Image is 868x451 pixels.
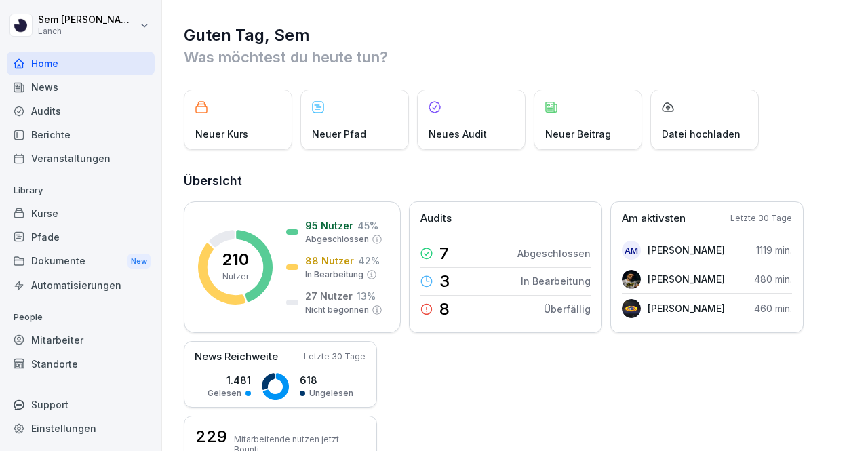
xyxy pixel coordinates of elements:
[305,289,353,303] p: 27 Nutzer
[7,416,155,440] a: Einstellungen
[222,271,249,283] p: Nutzer
[7,393,155,416] div: Support
[208,373,251,387] p: 1.481
[622,211,686,227] p: Am aktivsten
[648,243,725,257] p: [PERSON_NAME]
[195,425,227,448] h3: 229
[358,254,380,268] p: 42 %
[648,272,725,286] p: [PERSON_NAME]
[429,127,487,141] p: Neues Audit
[7,123,155,146] a: Berichte
[222,252,249,268] p: 210
[208,387,241,399] p: Gelesen
[305,254,354,268] p: 88 Nutzer
[648,301,725,315] p: [PERSON_NAME]
[662,127,741,141] p: Datei hochladen
[127,254,151,269] div: New
[305,218,353,233] p: 95 Nutzer
[300,373,353,387] p: 618
[622,270,641,289] img: czp1xeqzgsgl3dela7oyzziw.png
[195,127,248,141] p: Neuer Kurs
[7,273,155,297] a: Automatisierungen
[7,201,155,225] a: Kurse
[7,75,155,99] a: News
[7,225,155,249] a: Pfade
[7,352,155,376] a: Standorte
[184,24,848,46] h1: Guten Tag, Sem
[38,26,137,36] p: Lanch
[756,243,792,257] p: 1119 min.
[184,172,848,191] h2: Übersicht
[439,246,449,262] p: 7
[7,146,155,170] a: Veranstaltungen
[7,52,155,75] a: Home
[521,274,591,288] p: In Bearbeitung
[544,302,591,316] p: Überfällig
[7,180,155,201] p: Library
[309,387,353,399] p: Ungelesen
[357,218,378,233] p: 45 %
[622,241,641,260] div: AM
[184,46,848,68] p: Was möchtest du heute tun?
[545,127,611,141] p: Neuer Beitrag
[7,99,155,123] a: Audits
[357,289,376,303] p: 13 %
[754,301,792,315] p: 460 min.
[439,301,450,317] p: 8
[7,307,155,328] p: People
[517,246,591,260] p: Abgeschlossen
[439,273,450,290] p: 3
[7,328,155,352] a: Mitarbeiter
[312,127,366,141] p: Neuer Pfad
[305,304,369,316] p: Nicht begonnen
[305,269,363,281] p: In Bearbeitung
[304,351,366,363] p: Letzte 30 Tage
[622,299,641,318] img: g4w5x5mlkjus3ukx1xap2hc0.png
[195,349,278,365] p: News Reichweite
[7,249,155,274] a: DokumenteNew
[754,272,792,286] p: 480 min.
[730,212,792,224] p: Letzte 30 Tage
[38,14,137,26] p: Sem [PERSON_NAME]
[7,249,155,274] div: Dokumente
[420,211,452,227] p: Audits
[305,233,369,246] p: Abgeschlossen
